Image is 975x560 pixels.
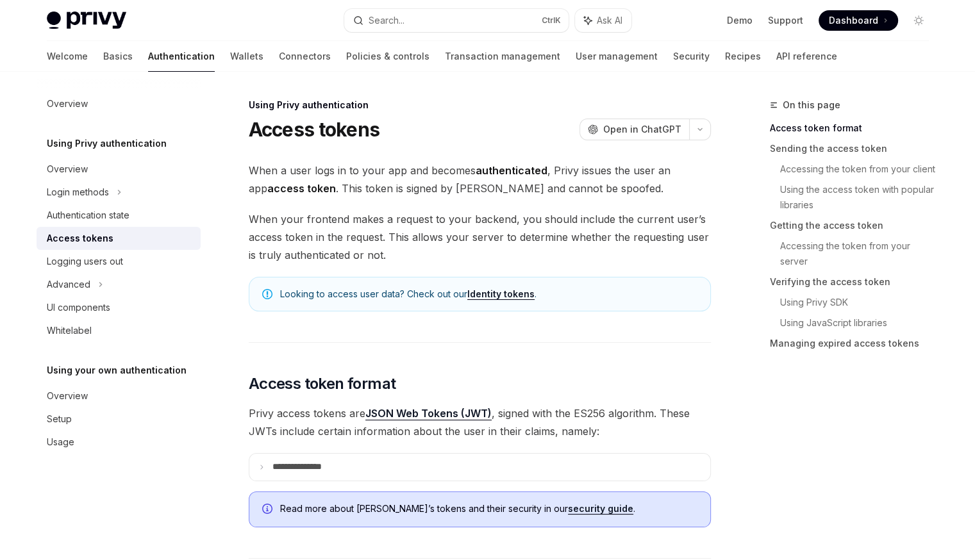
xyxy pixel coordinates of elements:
[37,204,201,227] a: Authentication state
[230,41,263,72] a: Wallets
[37,431,201,454] a: Usage
[365,407,492,420] a: JSON Web Tokens (JWT)
[47,388,88,404] div: Overview
[780,236,939,272] a: Accessing the token from your server
[280,288,697,301] span: Looking to access user data? Check out our .
[47,254,123,269] div: Logging users out
[37,296,201,319] a: UI components
[819,10,898,31] a: Dashboard
[780,179,939,215] a: Using the access token with popular libraries
[725,41,761,72] a: Recipes
[908,10,929,31] button: Toggle dark mode
[47,363,187,378] h5: Using your own authentication
[103,41,133,72] a: Basics
[542,15,561,26] span: Ctrl K
[770,215,939,236] a: Getting the access token
[249,161,711,197] span: When a user logs in to your app and becomes , Privy issues the user an app . This token is signed...
[770,138,939,159] a: Sending the access token
[37,319,201,342] a: Whitelabel
[47,96,88,111] div: Overview
[249,404,711,440] span: Privy access tokens are , signed with the ES256 algorithm. These JWTs include certain information...
[280,502,697,515] span: Read more about [PERSON_NAME]’s tokens and their security in our .
[267,182,336,195] strong: access token
[249,374,396,394] span: Access token format
[47,231,113,246] div: Access tokens
[47,208,129,223] div: Authentication state
[37,92,201,115] a: Overview
[768,14,803,27] a: Support
[249,210,711,264] span: When your frontend makes a request to your backend, you should include the current user’s access ...
[344,9,569,32] button: Search...CtrlK
[47,323,92,338] div: Whitelabel
[727,14,753,27] a: Demo
[37,384,201,408] a: Overview
[783,97,840,113] span: On this page
[148,41,215,72] a: Authentication
[597,14,622,27] span: Ask AI
[47,300,110,315] div: UI components
[37,158,201,181] a: Overview
[37,250,201,273] a: Logging users out
[47,12,126,29] img: light logo
[829,14,878,27] span: Dashboard
[476,164,547,177] strong: authenticated
[776,41,837,72] a: API reference
[770,272,939,292] a: Verifying the access token
[467,288,535,300] a: Identity tokens
[262,289,272,299] svg: Note
[262,504,275,516] svg: Info
[37,227,201,250] a: Access tokens
[369,13,404,28] div: Search...
[770,118,939,138] a: Access token format
[576,41,658,72] a: User management
[47,434,74,450] div: Usage
[47,136,167,151] h5: Using Privy authentication
[673,41,710,72] a: Security
[780,313,939,333] a: Using JavaScript libraries
[249,99,711,111] div: Using Privy authentication
[579,119,689,140] button: Open in ChatGPT
[445,41,560,72] a: Transaction management
[47,41,88,72] a: Welcome
[37,408,201,431] a: Setup
[279,41,331,72] a: Connectors
[47,411,72,427] div: Setup
[346,41,429,72] a: Policies & controls
[770,333,939,354] a: Managing expired access tokens
[603,123,681,136] span: Open in ChatGPT
[568,503,633,515] a: security guide
[780,292,939,313] a: Using Privy SDK
[47,161,88,177] div: Overview
[249,118,379,141] h1: Access tokens
[780,159,939,179] a: Accessing the token from your client
[47,277,90,292] div: Advanced
[47,185,109,200] div: Login methods
[575,9,631,32] button: Ask AI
